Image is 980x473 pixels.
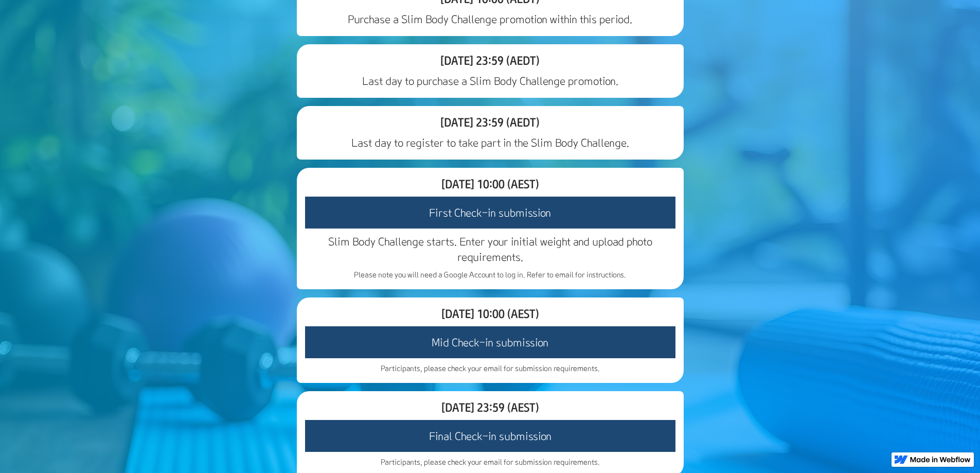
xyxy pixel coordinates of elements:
span: [DATE] 23:59 (AEST) [441,400,539,414]
h3: Last day to register to take part in the Slim Body Challenge. [305,135,675,150]
span: [DATE] 10:00 (AEST) [441,306,539,321]
h3: Last day to purchase a Slim Body Challenge promotion. [305,73,675,89]
p: Please note you will need a Google Account to log in. Refer to email for instructions. [305,270,675,280]
span: [DATE] 23:59 (AEDT) [440,115,540,129]
img: Made in Webflow [910,457,971,463]
h3: Purchase a Slim Body Challenge promotion within this period. [305,11,675,27]
p: Participants, please check your email for submission requirements. [305,363,675,374]
h3: Slim Body Challenge starts. Enter your initial weight and upload photo requirements. [305,234,675,265]
h3: Mid Check-in submission [305,326,675,358]
p: Participants, please check your email for submission requirements. [305,457,675,467]
span: [DATE] 23:59 (AEDT) [440,53,540,67]
h3: Final Check-in submission [305,420,675,452]
span: [DATE] 10:00 (AEST) [441,177,539,191]
h3: First Check-in submission [305,197,675,229]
